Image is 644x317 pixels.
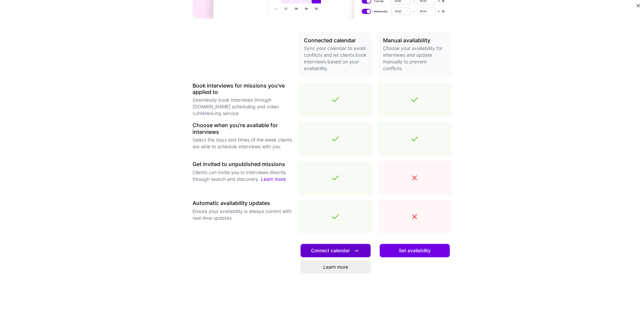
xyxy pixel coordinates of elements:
p: Choose your availability for interviews and update manually to prevent conflicts. [383,45,446,72]
h3: Connected calendar [304,37,367,44]
span: Set availability [399,247,431,254]
button: Close [637,4,640,11]
i: icon DownArrowWhite [353,247,360,254]
p: Sync your calendar to avoid conflicts and let clients book interviews based on your availability. [304,45,367,72]
p: Seamlessly book interviews through [DOMAIN_NAME] scheduling and video conferencing service [193,97,293,117]
h3: Book interviews for missions you've applied to [193,83,293,95]
h3: Manual availability [383,37,446,44]
h3: Get invited to unpublished missions [193,161,293,167]
button: Set availability [380,244,450,257]
h3: Choose when you're available for interviews [193,122,293,135]
h3: Automatic availability updates [193,200,293,206]
p: Ensure your availability is always current with real-time updates [193,208,293,221]
span: Connect calendar [311,247,360,254]
a: Learn more [261,176,286,182]
a: Learn more [301,260,371,273]
button: Connect calendar [301,244,371,257]
p: Clients can invite you to interviews directly through search and discovery. [193,169,293,182]
p: Select the days and times of the week clients are able to schedule interviews with you [193,137,293,150]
